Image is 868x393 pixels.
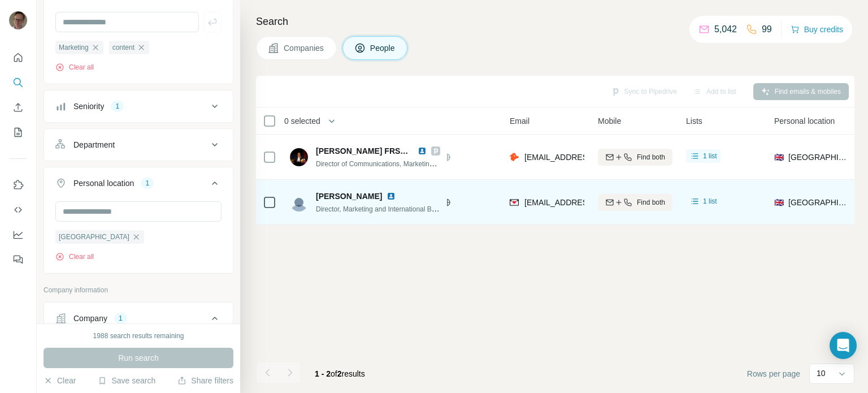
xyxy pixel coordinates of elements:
p: 5,042 [714,23,737,36]
span: Find both [637,152,665,162]
span: results [315,369,365,378]
img: Avatar [290,193,308,211]
div: Department [73,139,115,150]
span: of [331,369,337,378]
button: Quick start [9,47,27,68]
button: Save search [98,375,155,386]
span: Email [510,115,530,127]
span: 1 list [703,196,717,206]
button: Personal location1 [44,170,233,201]
span: [GEOGRAPHIC_DATA] [788,197,849,208]
span: 🇬🇧 [774,197,784,208]
div: 1 [141,178,154,188]
button: Search [9,72,27,93]
p: Company information [44,285,233,295]
img: LinkedIn logo [387,192,396,201]
div: 1988 search results remaining [93,331,184,341]
button: Clear all [55,252,94,262]
button: My lists [9,122,27,142]
div: Company [73,313,107,324]
h4: Search [256,14,854,29]
button: Feedback [9,249,27,270]
img: LinkedIn logo [418,146,427,156]
span: [EMAIL_ADDRESS][DOMAIN_NAME] [524,153,658,162]
span: content [112,42,134,53]
button: Find both [598,194,672,211]
span: [GEOGRAPHIC_DATA] [59,232,129,242]
span: Rows per page [747,368,800,379]
span: People [370,42,396,54]
span: Marketing [59,42,89,53]
button: Use Surfe API [9,200,27,220]
img: Avatar [290,148,308,166]
button: Clear [44,375,76,386]
span: 0 selected [284,115,320,127]
div: 1 [111,101,124,111]
p: 10 [817,368,826,379]
button: Find both [598,149,672,166]
span: [PERSON_NAME] FRSE, FCBI [316,146,428,156]
span: 1 list [703,151,717,161]
span: Director of Communications, Marketing & Responsible Banking [316,159,505,168]
div: Seniority [73,101,104,112]
span: 2 [337,369,342,378]
span: Companies [284,42,325,54]
button: Company1 [44,305,233,336]
button: Use Surfe on LinkedIn [9,175,27,195]
span: [GEOGRAPHIC_DATA] [788,152,849,163]
span: [EMAIL_ADDRESS][DOMAIN_NAME] [524,198,658,207]
img: provider hunter logo [510,152,519,163]
span: Personal location [774,115,835,127]
div: Personal location [73,178,134,189]
button: Share filters [177,375,233,386]
span: [PERSON_NAME] [316,191,382,202]
span: Find both [637,197,665,208]
p: 99 [762,23,772,36]
button: Department [44,131,233,158]
button: Buy credits [791,21,843,37]
img: provider findymail logo [510,197,519,208]
span: 1 - 2 [315,369,331,378]
button: Dashboard [9,224,27,245]
span: 🇬🇧 [774,152,784,163]
button: Clear all [55,62,94,72]
span: Mobile [598,115,621,127]
div: 1 [114,313,127,323]
img: Avatar [9,11,27,29]
span: Lists [686,115,702,127]
button: Seniority1 [44,93,233,120]
span: Director, Marketing and International Business Development [316,204,497,213]
div: Open Intercom Messenger [830,332,857,359]
button: Enrich CSV [9,97,27,118]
